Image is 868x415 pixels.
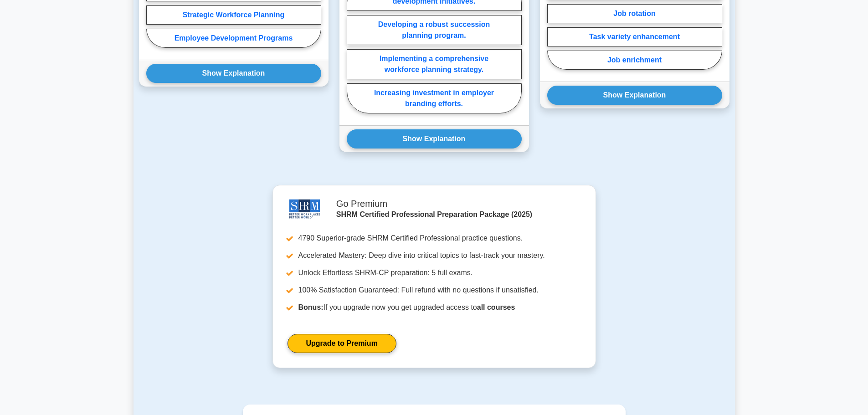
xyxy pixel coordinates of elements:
button: Show Explanation [547,86,722,105]
label: Developing a robust succession planning program. [347,15,522,45]
label: Job enrichment [547,51,722,70]
button: Show Explanation [347,129,522,149]
label: Task variety enhancement [547,27,722,46]
button: Show Explanation [146,64,321,83]
label: Increasing investment in employer branding efforts. [347,83,522,113]
a: Upgrade to Premium [288,334,396,353]
label: Job rotation [547,4,722,23]
label: Strategic Workforce Planning [146,5,321,25]
label: Implementing a comprehensive workforce planning strategy. [347,49,522,79]
label: Employee Development Programs [146,29,321,48]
